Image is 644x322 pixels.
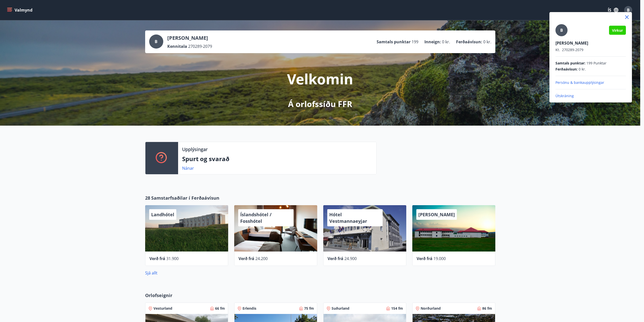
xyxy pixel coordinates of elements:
[586,61,607,66] span: 199 Punktar
[555,80,626,85] p: Persónu & bankaupplýsingar
[560,27,563,33] span: B
[579,67,586,72] span: 0 kr.
[555,40,626,46] p: [PERSON_NAME]
[555,47,560,52] span: Kt.
[555,67,578,72] span: Ferðaávísun :
[555,61,585,66] span: Samtals punktar :
[612,28,623,33] span: Virkur
[555,47,626,52] p: 270289-2079
[555,93,626,98] p: Útskráning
